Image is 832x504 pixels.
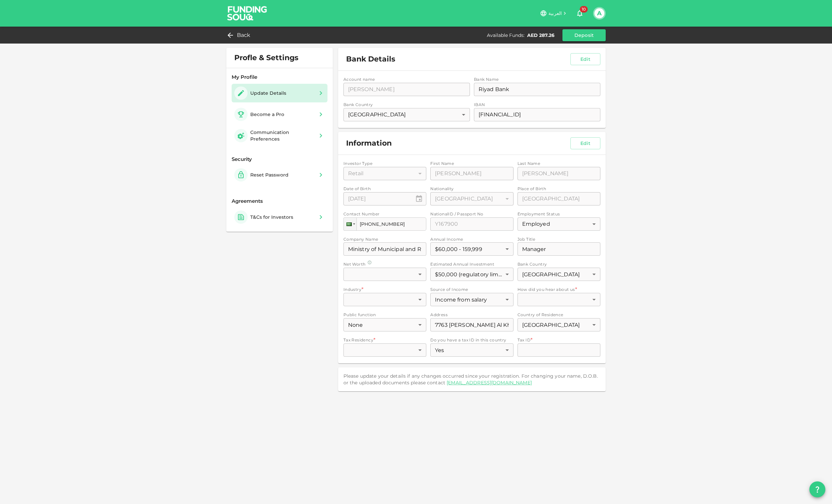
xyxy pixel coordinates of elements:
div: Communication Preferences [250,129,314,142]
div: Reset Password [250,172,289,178]
div: Please update your details if any changes occurred since your registration. For changing your nam... [343,373,600,386]
span: Back [237,31,251,40]
span: Bank Details [346,55,395,64]
button: Edit [570,53,600,65]
div: Become a Pro [250,111,284,118]
div: Update Details [250,90,286,96]
span: 10 [580,6,588,13]
div: My Profile [232,73,327,81]
a: [EMAIL_ADDRESS][DOMAIN_NAME] [447,380,532,386]
div: Security [232,156,327,163]
button: A [594,8,604,18]
span: Information [346,139,392,148]
div: AED 287.26 [527,32,554,39]
button: Deposit [562,29,606,41]
button: question [809,481,825,497]
button: 10 [573,7,586,20]
div: Agreements [232,197,327,205]
span: العربية [548,10,562,16]
button: Edit [570,137,600,149]
div: T&Cs for Investors [250,214,293,220]
div: Available Funds : [487,32,524,39]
